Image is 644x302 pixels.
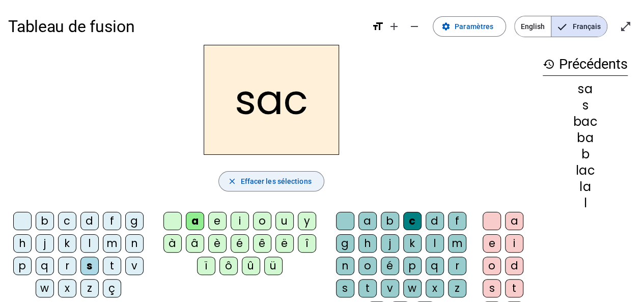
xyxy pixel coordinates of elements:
div: u [275,212,294,230]
mat-button-toggle-group: Language selection [514,16,607,37]
div: n [336,257,354,275]
mat-icon: open_in_full [620,20,632,33]
div: bac [543,116,628,128]
div: c [58,212,76,230]
div: h [358,234,377,253]
div: ô [219,257,238,275]
div: ba [543,132,628,144]
div: la [543,181,628,193]
div: i [505,234,523,253]
div: w [36,279,54,297]
div: t [103,257,121,275]
div: d [426,212,444,230]
div: b [543,148,628,160]
div: a [505,212,523,230]
button: Effacer les sélections [218,171,324,191]
div: à [163,234,182,253]
div: t [358,279,377,297]
mat-icon: format_size [372,20,384,33]
div: d [80,212,99,230]
span: Effacer les sélections [240,175,311,187]
div: k [58,234,76,253]
div: v [381,279,399,297]
mat-icon: settings [441,22,451,31]
div: o [483,257,501,275]
div: o [253,212,271,230]
div: ç [103,279,121,297]
div: p [403,257,422,275]
div: ï [197,257,215,275]
div: è [208,234,227,253]
div: ê [253,234,271,253]
div: x [426,279,444,297]
div: ë [275,234,294,253]
div: s [543,99,628,112]
div: v [125,257,144,275]
div: f [103,212,121,230]
div: g [336,234,354,253]
div: lac [543,164,628,177]
mat-icon: remove [408,20,421,33]
div: e [483,234,501,253]
span: Français [551,16,607,37]
div: f [448,212,466,230]
div: g [125,212,144,230]
div: â [186,234,204,253]
div: z [448,279,466,297]
div: l [426,234,444,253]
div: b [381,212,399,230]
button: Augmenter la taille de la police [384,16,404,37]
div: j [36,234,54,253]
h2: sac [204,45,339,155]
div: k [403,234,422,253]
mat-icon: history [543,58,555,70]
div: é [381,257,399,275]
div: s [483,279,501,297]
div: a [186,212,204,230]
div: q [36,257,54,275]
div: l [80,234,99,253]
div: é [231,234,249,253]
div: e [208,212,227,230]
div: q [426,257,444,275]
div: c [403,212,422,230]
div: a [358,212,377,230]
span: Paramètres [455,20,493,33]
div: w [403,279,422,297]
button: Paramètres [433,16,506,37]
span: English [515,16,551,37]
div: t [505,279,523,297]
mat-icon: add [388,20,400,33]
div: j [381,234,399,253]
div: i [231,212,249,230]
div: d [505,257,523,275]
div: x [58,279,76,297]
div: û [242,257,260,275]
div: s [336,279,354,297]
div: h [13,234,32,253]
div: m [103,234,121,253]
h1: Tableau de fusion [8,10,363,43]
button: Diminuer la taille de la police [404,16,425,37]
div: sa [543,83,628,95]
div: s [80,257,99,275]
div: z [80,279,99,297]
div: o [358,257,377,275]
div: m [448,234,466,253]
div: r [448,257,466,275]
div: b [36,212,54,230]
button: Entrer en plein écran [615,16,636,37]
div: î [298,234,316,253]
div: l [543,197,628,209]
mat-icon: close [227,177,236,186]
div: y [298,212,316,230]
div: p [13,257,32,275]
div: ü [264,257,283,275]
h3: Précédents [543,53,628,76]
div: r [58,257,76,275]
div: n [125,234,144,253]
